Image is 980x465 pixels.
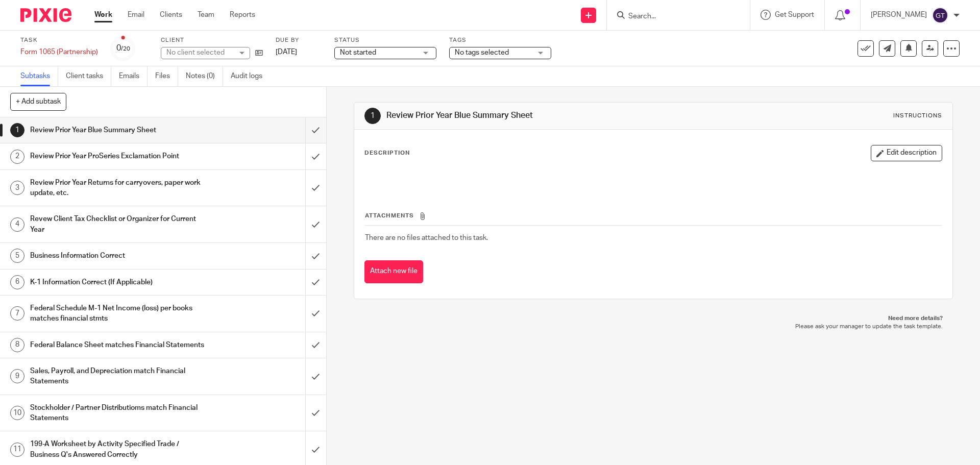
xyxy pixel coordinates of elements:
[932,7,948,23] img: svg%3E
[775,11,814,18] span: Get Support
[30,400,207,426] h1: Stockholder / Partner Distributioms match Financial Statements
[30,363,207,389] h1: Sales, Payroll, and Depreciation match Financial Statements
[20,8,71,22] img: Pixie
[364,149,410,157] p: Description
[30,436,207,462] h1: 199-A Worksheet by Activity Specified Trade / Business Q's Answered Correctly
[10,123,24,137] div: 1
[449,36,551,44] label: Tags
[276,48,297,56] span: [DATE]
[20,36,98,44] label: Task
[10,443,24,457] div: 11
[871,10,927,20] p: [PERSON_NAME]
[30,123,207,138] h1: Review Prior Year Blue Summary Sheet
[10,338,24,352] div: 8
[276,36,322,44] label: Due by
[364,260,423,283] button: Attach new file
[160,10,182,20] a: Clients
[10,306,24,321] div: 7
[230,10,255,20] a: Reports
[334,36,436,44] label: Status
[66,66,111,86] a: Client tasks
[198,10,214,20] a: Team
[121,46,130,52] small: /20
[186,66,223,86] a: Notes (0)
[365,213,414,218] span: Attachments
[30,149,207,164] h1: Review Prior Year ProSeries Exclamation Point
[116,42,130,54] div: 0
[94,10,112,20] a: Work
[871,145,942,161] button: Edit description
[30,275,207,290] h1: K-1 Information Correct (If Applicable)
[455,49,509,56] span: No tags selected
[364,314,942,323] p: Need more details?
[119,66,148,86] a: Emails
[364,323,942,331] p: Please ask your manager to update the task template.
[10,275,24,289] div: 6
[10,150,24,164] div: 2
[30,337,207,353] h1: Federal Balance Sheet matches Financial Statements
[20,47,98,57] div: Form 1065 (Partnership)
[10,181,24,195] div: 3
[10,369,24,383] div: 9
[30,301,207,327] h1: Federal Schedule M-1 Net Income (loss) per books matches financial stmts
[364,108,381,124] div: 1
[231,66,270,86] a: Audit logs
[365,234,488,241] span: There are no files attached to this task.
[166,47,233,58] div: No client selected
[128,10,144,20] a: Email
[30,211,207,237] h1: Revew Client Tax Checklist or Organizer for Current Year
[155,66,178,86] a: Files
[627,12,719,21] input: Search
[893,112,942,120] div: Instructions
[10,217,24,232] div: 4
[30,175,207,201] h1: Review Prior Year Returns for carryovers, paper work update, etc.
[10,93,66,110] button: + Add subtask
[10,406,24,420] div: 10
[10,249,24,263] div: 5
[161,36,263,44] label: Client
[340,49,376,56] span: Not started
[20,66,58,86] a: Subtasks
[386,110,675,121] h1: Review Prior Year Blue Summary Sheet
[30,248,207,263] h1: Business Information Correct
